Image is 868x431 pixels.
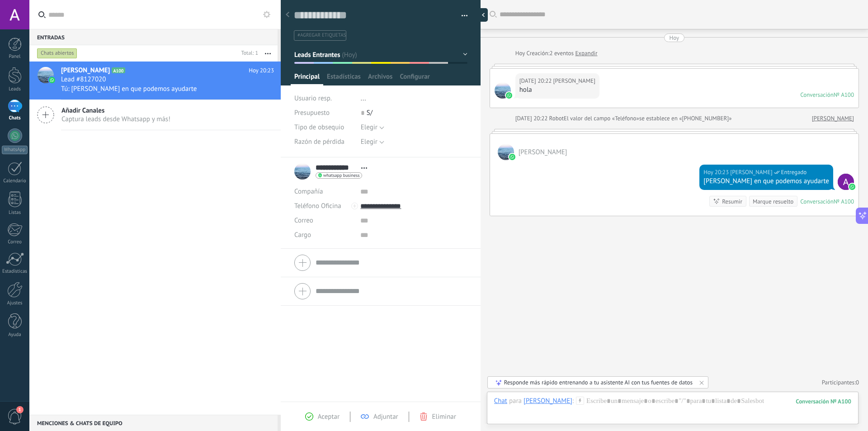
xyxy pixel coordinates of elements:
[294,185,354,199] div: Compañía
[822,379,859,386] a: Participantes:0
[29,62,281,99] a: avataricon[PERSON_NAME]A100Hoy 20:23Lead #8127020Tú: [PERSON_NAME] en que podemos ayudarte
[61,75,106,84] span: Lead #8127020
[294,94,332,103] span: Usuario resp.
[800,91,834,99] div: Conversación
[29,29,278,45] div: Entradas
[323,173,359,178] span: whatsapp business
[400,72,429,85] span: Configurar
[2,210,28,216] div: Listas
[16,406,24,413] span: 1
[2,178,28,184] div: Calendario
[2,115,28,121] div: Chats
[61,106,170,115] span: Añadir Canales
[258,45,278,62] button: Más
[495,82,511,99] span: Aldo Ramirez
[722,197,742,206] div: Resumir
[61,115,170,123] span: Captura leads desde Whatsapp y más!
[670,33,679,42] div: Hoy
[294,72,320,85] span: Principal
[2,54,28,60] div: Panel
[432,412,456,421] span: Eliminar
[515,49,527,58] div: Hoy
[294,91,354,106] div: Usuario resp.
[509,154,515,160] img: waba.svg
[506,92,512,99] img: waba.svg
[294,109,330,117] span: Presupuesto
[834,198,854,205] div: № A100
[361,123,377,132] span: Elegir
[294,120,354,135] div: Tipo de obsequio
[498,144,514,160] span: Aldo Ramirez
[61,85,197,93] span: Tú: [PERSON_NAME] en que podemos ayudarte
[49,77,55,83] img: icon
[249,66,274,75] span: Hoy 20:23
[796,398,851,405] div: 100
[318,412,340,421] span: Aceptar
[373,412,398,421] span: Adjuntar
[294,199,341,213] button: Teléfono Oficina
[61,66,110,75] span: [PERSON_NAME]
[519,148,567,156] span: Aldo Ramirez
[800,198,834,205] div: Conversación
[730,168,772,177] span: Aldo Ramirez (Oficina de Venta)
[29,415,278,431] div: Menciones & Chats de equipo
[238,49,258,58] div: Total: 1
[838,174,854,190] span: Aldo Ramirez
[294,202,341,210] span: Teléfono Oficina
[2,239,28,245] div: Correo
[368,72,392,85] span: Archivos
[549,114,564,122] span: Robot
[509,397,522,406] span: para
[515,49,598,58] div: Creación:
[2,332,28,338] div: Ayuda
[294,216,313,225] span: Correo
[367,109,373,117] span: S/
[2,86,28,92] div: Leads
[639,114,732,123] span: se establece en «[PHONE_NUMBER]»
[294,228,354,242] div: Cargo
[361,120,384,135] button: Elegir
[504,379,693,386] div: Responde más rápido entrenando a tu asistente AI con tus fuentes de datos
[294,106,354,120] div: Presupuesto
[474,8,488,22] div: Ocultar
[519,85,595,95] div: hola
[524,397,572,405] div: Aldo Ramirez
[703,177,829,186] div: [PERSON_NAME] en que podemos ayudarte
[572,397,574,406] span: :
[812,114,854,123] a: [PERSON_NAME]
[2,146,28,154] div: WhatsApp
[112,67,125,73] span: A100
[856,379,859,386] span: 0
[553,76,595,85] span: Aldo Ramirez
[294,124,344,131] span: Tipo de obsequio
[2,269,28,275] div: Estadísticas
[361,94,366,103] span: ...
[37,48,77,59] div: Chats abiertos
[781,168,807,177] span: Entregado
[753,197,793,206] div: Marque resuelto
[361,137,377,146] span: Elegir
[849,184,855,190] img: waba.svg
[519,76,553,85] div: [DATE] 20:22
[297,32,346,38] span: #agregar etiquetas
[294,213,313,228] button: Correo
[549,49,573,58] span: 2 eventos
[294,232,311,238] span: Cargo
[294,135,354,149] div: Razón de pérdida
[575,49,597,58] a: Expandir
[327,72,361,85] span: Estadísticas
[361,135,384,149] button: Elegir
[834,91,854,99] div: № A100
[564,114,639,123] span: El valor del campo «Teléfono»
[2,300,28,306] div: Ajustes
[703,168,730,177] div: Hoy 20:23
[515,114,549,123] div: [DATE] 20:22
[294,138,344,145] span: Razón de pérdida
